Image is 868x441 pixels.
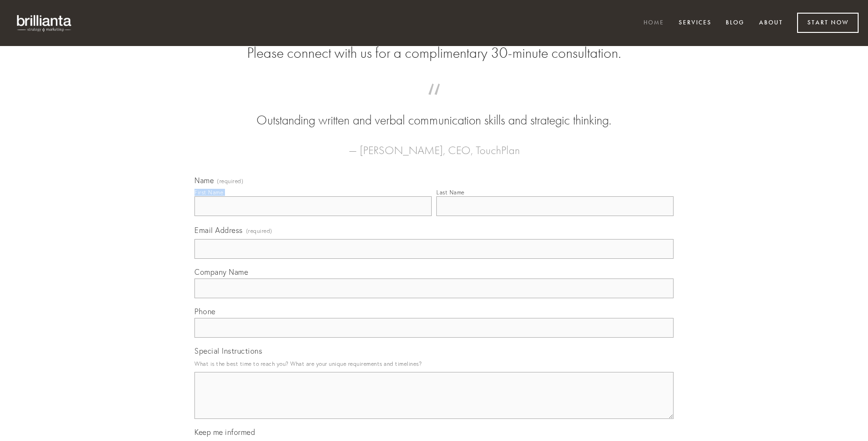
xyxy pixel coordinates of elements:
[436,189,465,196] div: Last Name
[194,189,223,196] div: First Name
[720,15,751,31] a: Blog
[194,267,248,277] span: Company Name
[194,346,262,356] span: Special Instructions
[194,357,674,370] p: What is the best time to reach you? What are your unique requirements and timelines?
[217,178,243,184] span: (required)
[194,176,214,185] span: Name
[209,93,659,111] span: “
[194,44,674,62] h2: Please connect with us for a complimentary 30-minute consultation.
[753,15,789,31] a: About
[673,15,718,31] a: Services
[246,224,272,237] span: (required)
[797,13,859,33] a: Start Now
[194,307,216,316] span: Phone
[209,93,659,130] blockquote: Outstanding written and verbal communication skills and strategic thinking.
[9,9,80,37] img: brillianta - research, strategy, marketing
[194,225,243,235] span: Email Address
[209,130,659,160] figcaption: — [PERSON_NAME], CEO, TouchPlan
[637,15,670,31] a: Home
[194,427,255,437] span: Keep me informed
